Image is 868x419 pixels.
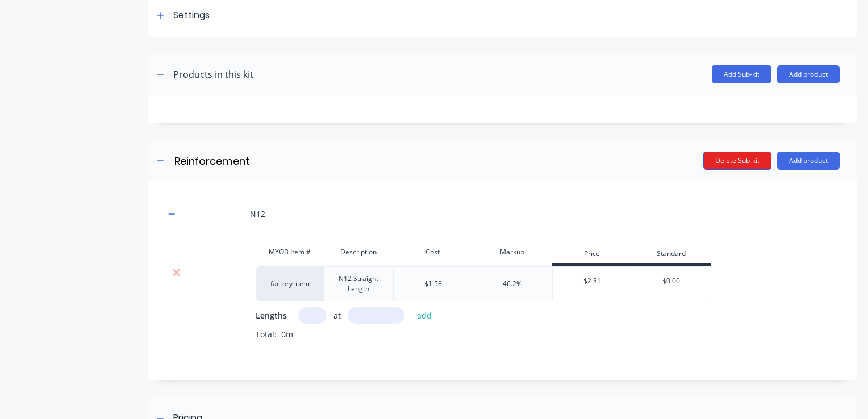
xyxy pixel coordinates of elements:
div: Price [552,244,632,266]
div: factory_item [256,266,324,301]
div: Standard [632,244,711,266]
button: Add product [777,65,840,83]
input: Enter sub-kit name [173,153,374,169]
div: Description [324,241,393,263]
span: Lengths [256,309,287,321]
div: Markup [473,241,552,263]
div: Products in this kit [173,68,253,81]
div: 46.2% [503,279,522,289]
button: Delete Sub-kit [703,152,771,170]
div: $2.31 [553,267,632,295]
span: 0m [277,329,298,340]
button: add [411,308,438,323]
div: MYOB Item # [256,241,324,263]
div: Settings [173,9,210,23]
button: Add product [777,152,840,170]
div: $0.00 [632,267,711,295]
span: at [333,309,341,321]
div: N12 [250,208,265,220]
div: $1.58 [424,279,442,289]
div: N12 Straight Length [329,271,389,296]
button: Add Sub-kit [712,65,771,83]
div: Cost [393,241,473,263]
span: Total: [256,329,277,340]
